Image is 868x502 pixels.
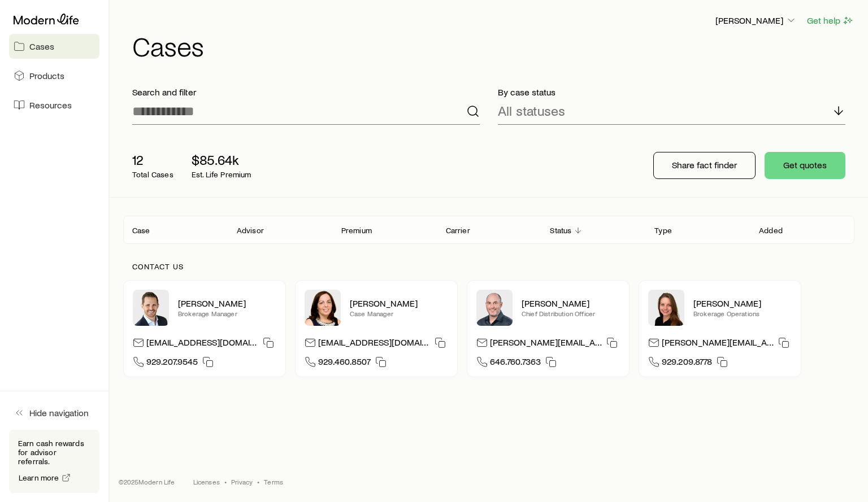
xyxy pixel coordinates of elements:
[715,14,797,28] button: [PERSON_NAME]
[350,309,448,318] p: Case Manager
[759,226,783,235] p: Added
[9,93,99,117] a: Resources
[653,152,756,179] button: Share fact finder
[237,226,264,235] p: Advisor
[305,290,341,326] img: Heather McKee
[29,70,64,81] span: Products
[490,356,541,371] span: 646.760.7363
[806,14,854,27] button: Get help
[662,356,712,371] span: 929.209.8778
[224,477,227,486] span: •
[318,356,371,371] span: 929.460.8507
[9,400,99,425] button: Hide navigation
[146,337,258,352] p: [EMAIL_ADDRESS][DOMAIN_NAME]
[654,226,672,235] p: Type
[132,262,845,271] p: Contact us
[257,477,259,486] span: •
[132,32,854,59] h1: Cases
[193,477,220,486] a: Licenses
[19,474,59,482] span: Learn more
[119,477,175,486] p: © 2025 Modern Life
[132,86,480,98] p: Search and filter
[9,34,99,59] a: Cases
[29,407,89,418] span: Hide navigation
[662,337,774,352] p: [PERSON_NAME][EMAIL_ADDRESS][DOMAIN_NAME]
[146,356,198,371] span: 929.207.9545
[192,152,251,168] p: $85.64k
[133,290,169,326] img: Nick Weiler
[132,170,173,179] p: Total Cases
[490,337,602,352] p: [PERSON_NAME][EMAIL_ADDRESS][DOMAIN_NAME]
[693,309,792,318] p: Brokerage Operations
[550,226,571,235] p: Status
[693,298,792,309] p: [PERSON_NAME]
[132,152,173,168] p: 12
[192,170,251,179] p: Est. Life Premium
[29,41,54,52] span: Cases
[123,216,854,244] div: Client cases
[318,337,430,352] p: [EMAIL_ADDRESS][DOMAIN_NAME]
[648,290,684,326] img: Ellen Wall
[672,159,737,171] p: Share fact finder
[498,103,565,119] p: All statuses
[522,298,620,309] p: [PERSON_NAME]
[29,99,72,111] span: Resources
[765,152,845,179] button: Get quotes
[350,298,448,309] p: [PERSON_NAME]
[231,477,253,486] a: Privacy
[264,477,283,486] a: Terms
[476,290,513,326] img: Dan Pierson
[498,86,845,98] p: By case status
[446,226,470,235] p: Carrier
[132,226,150,235] p: Case
[18,439,90,466] p: Earn cash rewards for advisor referrals.
[522,309,620,318] p: Chief Distribution Officer
[715,15,797,26] p: [PERSON_NAME]
[178,298,276,309] p: [PERSON_NAME]
[178,309,276,318] p: Brokerage Manager
[9,430,99,493] div: Earn cash rewards for advisor referrals.Learn more
[341,226,372,235] p: Premium
[9,63,99,88] a: Products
